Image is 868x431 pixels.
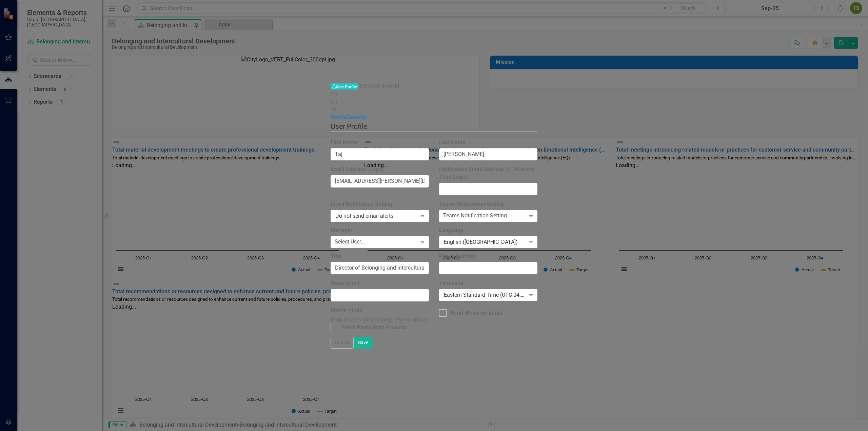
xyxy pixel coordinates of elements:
div: Eastern Standard Time (UTC-04:00) [444,291,526,299]
div: English ([GEOGRAPHIC_DATA]) [444,238,526,246]
span: User Profile [331,83,358,90]
div: Drop images (png or jpeg) here to upload [331,316,429,324]
div: Fetch Photo from Gravatar [342,324,407,332]
label: Department [331,279,429,287]
label: Timezone [439,279,537,287]
label: Email Notification Setting [331,200,429,208]
div: Send Welcome Email [451,309,502,317]
div: Do not send email alerts [335,212,417,220]
a: Profile [331,114,347,120]
div: Select User... [335,238,365,246]
label: Language [439,227,537,234]
label: Profile Photo [331,307,429,314]
label: First Name [331,139,429,146]
button: Save [354,337,373,349]
label: Manager [331,227,429,234]
label: Email Address (Login) [331,165,429,173]
label: Teams Notification Setting [439,200,537,208]
button: Cancel [331,337,354,349]
a: Security [347,114,367,120]
div: Teams Notification Setting [443,212,507,220]
label: Notification Email Address (If Different Than Login) [439,165,537,181]
label: Phone Number [439,253,537,260]
span: [PERSON_NAME] [358,83,399,89]
label: Last Name [439,139,537,146]
label: Title [331,253,429,260]
legend: User Profile [331,121,537,132]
